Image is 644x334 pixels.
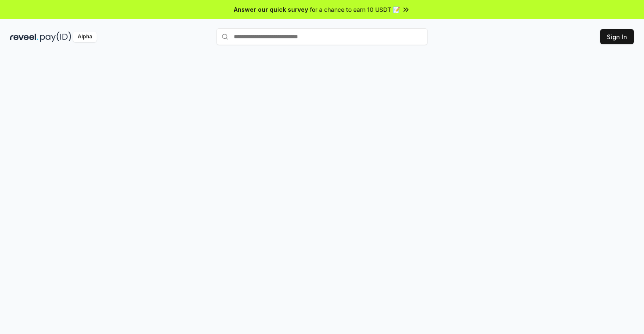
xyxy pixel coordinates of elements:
[600,29,634,44] button: Sign In
[310,5,400,14] span: for a chance to earn 10 USDT 📝
[73,32,97,42] div: Alpha
[234,5,308,14] span: Answer our quick survey
[40,32,71,42] img: pay_id
[10,32,38,42] img: reveel_dark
